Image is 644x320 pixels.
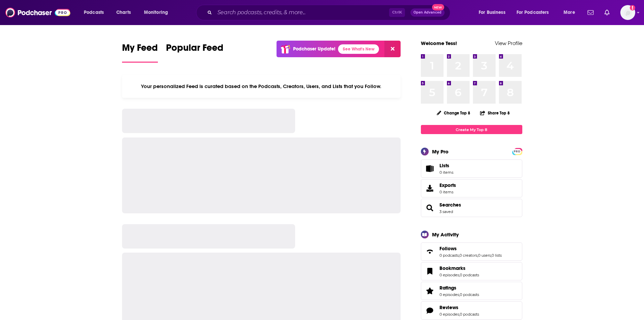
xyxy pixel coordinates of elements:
[166,42,223,63] a: Popular Feed
[439,285,479,291] a: Ratings
[116,8,131,17] span: Charts
[421,262,522,280] span: Bookmarks
[513,149,521,154] span: PRO
[122,42,158,63] a: My Feed
[512,7,559,18] button: open menu
[432,4,444,10] span: New
[513,149,521,154] a: PRO
[423,286,437,296] a: Ratings
[459,273,460,277] span: ,
[423,266,437,276] a: Bookmarks
[423,203,437,213] a: Searches
[459,253,477,258] a: 0 creators
[122,75,401,98] div: Your personalized Feed is curated based on the Podcasts, Creators, Users, and Lists that you Follow.
[293,46,335,52] p: Podchaser Update!
[439,265,466,271] span: Bookmarks
[338,44,379,54] a: See What's New
[439,190,456,194] span: 0 items
[144,8,168,17] span: Monitoring
[122,42,158,58] span: My Feed
[559,7,583,18] button: open menu
[630,5,635,10] svg: Add a profile image
[439,312,459,317] a: 0 episodes
[585,7,596,18] a: Show notifications dropdown
[602,7,612,18] a: Show notifications dropdown
[439,292,459,297] a: 0 episodes
[421,125,522,134] a: Create My Top 8
[439,285,456,291] span: Ratings
[460,292,479,297] a: 0 podcasts
[439,253,459,258] a: 0 podcasts
[421,159,522,178] a: Lists
[423,306,437,315] a: Reviews
[79,7,113,18] button: open menu
[421,179,522,197] a: Exports
[439,202,461,208] a: Searches
[620,5,635,20] img: User Profile
[84,8,104,17] span: Podcasts
[410,8,445,17] button: Open AdvancedNew
[439,304,479,311] a: Reviews
[439,163,449,169] span: Lists
[413,11,442,14] span: Open Advanced
[564,8,575,17] span: More
[620,5,635,20] button: Show profile menu
[202,5,457,20] div: Search podcasts, credits, & more...
[139,7,177,18] button: open menu
[439,246,502,252] a: Follows
[479,8,505,17] span: For Business
[459,292,460,297] span: ,
[432,148,449,155] div: My Pro
[439,163,453,169] span: Lists
[460,273,479,277] a: 0 podcasts
[423,247,437,256] a: Follows
[433,109,475,117] button: Change Top 8
[439,182,456,188] span: Exports
[423,164,437,173] span: Lists
[620,5,635,20] span: Logged in as tessvanden
[215,7,389,18] input: Search podcasts, credits, & more...
[421,242,522,261] span: Follows
[439,209,453,214] a: 3 saved
[423,184,437,193] span: Exports
[478,253,491,258] a: 0 users
[421,40,457,46] a: Welcome Tess!
[459,253,459,258] span: ,
[492,253,502,258] a: 0 lists
[517,8,549,17] span: For Podcasters
[477,253,478,258] span: ,
[5,6,70,19] img: Podchaser - Follow, Share and Rate Podcasts
[439,170,453,175] span: 0 items
[439,304,458,311] span: Reviews
[166,42,223,58] span: Popular Feed
[460,312,479,317] a: 0 podcasts
[421,282,522,300] span: Ratings
[491,253,492,258] span: ,
[495,40,522,46] a: View Profile
[389,8,405,17] span: Ctrl K
[459,312,460,317] span: ,
[432,231,459,238] div: My Activity
[421,199,522,217] span: Searches
[439,265,479,271] a: Bookmarks
[112,7,135,18] a: Charts
[480,106,510,120] button: Share Top 8
[421,301,522,320] span: Reviews
[474,7,514,18] button: open menu
[439,246,457,252] span: Follows
[439,273,459,277] a: 0 episodes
